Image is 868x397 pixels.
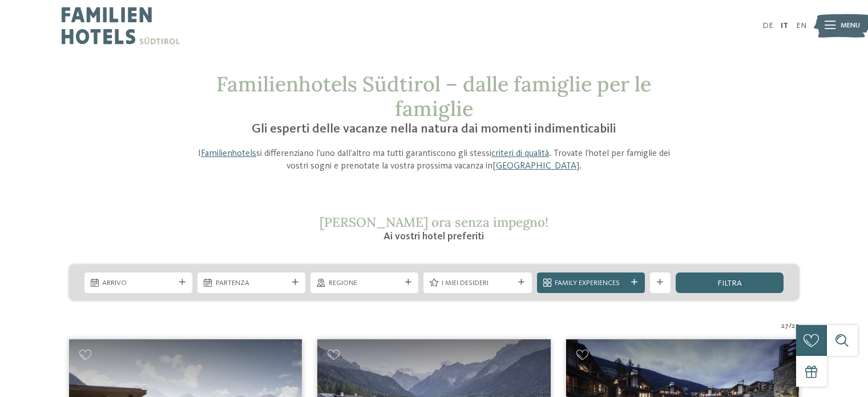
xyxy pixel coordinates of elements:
[492,162,579,171] a: [GEOGRAPHIC_DATA]
[216,71,651,122] span: Familienhotels Südtirol – dalle famiglie per le famiglie
[190,147,679,173] p: I si differenziano l’uno dall’altro ma tutti garantiscono gli stessi . Trovate l’hotel per famigl...
[216,278,288,288] span: Partenza
[491,149,549,158] a: criteri di qualità
[762,22,773,30] a: DE
[781,22,788,30] a: IT
[442,278,514,288] span: I miei desideri
[383,231,484,242] span: Ai vostri hotel preferiti
[792,321,799,331] span: 27
[252,123,616,135] span: Gli esperti delle vacanze nella natura dai momenti indimenticabili
[717,279,742,287] span: filtra
[102,278,174,288] span: Arrivo
[555,278,627,288] span: Family Experiences
[320,214,548,230] span: [PERSON_NAME] ora senza impegno!
[329,278,401,288] span: Regione
[796,22,806,30] a: EN
[781,321,789,331] span: 27
[841,21,860,31] span: Menu
[789,321,792,331] span: /
[201,149,256,158] a: Familienhotels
